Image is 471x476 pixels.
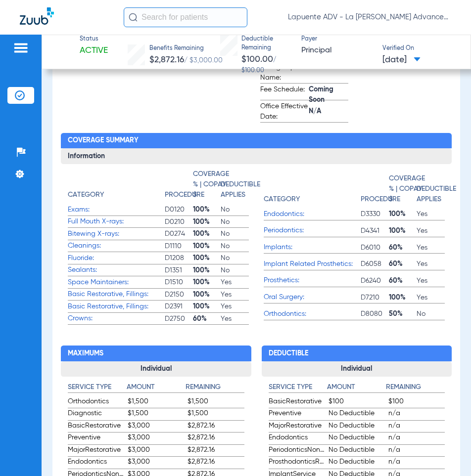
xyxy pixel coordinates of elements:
h4: Remaining [386,382,445,393]
app-breakdown-title: Procedure [361,169,389,208]
span: Diagnostic [68,408,124,420]
span: Sealants: [68,265,165,275]
app-breakdown-title: Amount [327,382,386,396]
span: n/a [388,445,445,457]
span: 100% [193,253,221,263]
span: n/a [388,421,445,433]
span: Yes [221,290,249,300]
span: BasicRestorative [68,421,124,433]
span: D1110 [165,241,193,251]
span: D1351 [165,265,193,275]
span: 100% [193,277,221,287]
h4: Deductible Applies [221,179,260,200]
span: Yes [417,293,445,303]
app-breakdown-title: Remaining [186,382,244,396]
span: 100% [389,209,417,219]
iframe: Chat Widget [422,429,471,476]
span: ProsthodonticsRemovable [269,457,325,469]
span: Yes [221,314,249,324]
h4: Amount [127,382,186,393]
span: $2,872.16 [188,421,244,433]
span: MajorRestorative [68,445,124,457]
h4: Amount [327,382,386,393]
span: No Deductible [329,445,385,457]
span: Yes [417,209,445,219]
h4: Deductible Applies [417,184,456,205]
span: Verified On [382,44,455,53]
input: Search for patients [124,7,247,27]
span: Endodontics [269,433,325,444]
span: 100% [193,205,221,215]
span: 60% [389,259,417,269]
span: D7210 [361,293,389,303]
span: D0210 [165,217,193,227]
span: $100 [329,396,385,408]
span: D0274 [165,229,193,239]
span: $2,872.16 [188,433,244,444]
span: $1,500 [128,396,184,408]
app-breakdown-title: Category [264,169,361,208]
span: Implants: [264,242,361,253]
span: $2,872.16 [149,55,184,64]
span: 50% [389,309,417,319]
app-breakdown-title: Deductible Applies [221,169,249,204]
h4: Category [68,190,104,200]
span: Preventive [68,433,124,444]
app-breakdown-title: Deductible Applies [417,169,445,208]
span: Full Mouth X-rays: [68,216,165,227]
span: Yes [417,276,445,286]
h2: Deductible [262,346,452,361]
span: n/a [388,408,445,420]
span: [DATE] [382,54,421,66]
span: D1510 [165,277,193,287]
span: Yes [417,243,445,253]
span: $100 [388,396,445,408]
span: No [221,253,249,263]
span: Yes [221,302,249,311]
span: MajorRestorative [269,421,325,433]
span: Deductible Remaining [241,35,292,52]
span: Basic Restorative, Fillings: [68,302,165,312]
span: D2150 [165,290,193,300]
span: Orthodontics [68,396,124,408]
span: No Deductible [329,457,385,469]
span: N/A [309,106,348,117]
span: Status [80,35,108,44]
span: No [417,309,445,319]
span: 100% [389,293,417,303]
h4: Service Type [68,382,127,393]
span: Coming Soon [309,89,348,100]
img: Zuub Logo [20,7,54,25]
h4: Category [264,194,300,205]
span: No Deductible [329,433,385,444]
span: No Deductible [329,408,385,420]
span: 60% [193,314,221,324]
span: Orthodontics: [264,309,361,319]
span: $3,000 [128,433,184,444]
span: No [221,217,249,227]
app-breakdown-title: Category [68,169,165,204]
h4: Service Type [269,382,328,393]
span: Fee Schedule: [260,85,309,100]
span: D3330 [361,209,389,219]
span: Active [80,44,108,57]
span: 100% [193,241,221,251]
span: No [221,205,249,215]
span: Prosthetics: [264,275,361,286]
img: hamburger-icon [13,42,29,54]
span: D8080 [361,309,389,319]
span: 100% [193,302,221,311]
span: Payer [301,35,374,44]
span: $3,000 [128,457,184,469]
app-breakdown-title: Coverage % | Copay $ [389,169,417,208]
span: Benefits Remaining [149,44,223,53]
h2: Maximums [61,346,251,361]
span: Implant Related Prosthetics: [264,259,361,269]
span: D6240 [361,276,389,286]
h3: Information [61,148,452,164]
span: D4341 [361,226,389,236]
span: $3,000 [128,421,184,433]
span: 100% [193,229,221,239]
span: Fluoride: [68,253,165,263]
